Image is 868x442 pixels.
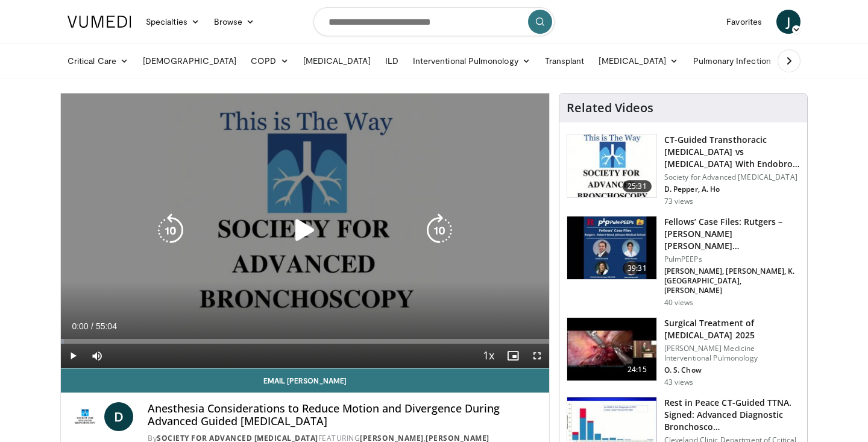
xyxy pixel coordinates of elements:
a: COPD [244,49,295,73]
button: Mute [85,344,109,368]
button: Fullscreen [525,344,549,368]
h3: Surgical Treatment of [MEDICAL_DATA] 2025 [664,317,800,341]
video-js: Video Player [61,93,549,368]
a: Email [PERSON_NAME] [61,368,549,393]
p: O. S. Chow [664,365,800,375]
p: 43 views [664,377,694,387]
p: 73 views [664,197,694,206]
h4: Related Videos [567,101,653,115]
a: J [776,10,800,34]
p: PulmPEEPs [664,254,800,264]
a: Specialties [139,10,207,34]
img: Society for Advanced Bronchoscopy [71,402,99,431]
a: Pulmonary Infection [686,49,790,73]
span: / [91,321,93,331]
p: 40 views [664,298,694,308]
h3: Rest in Peace CT-Guided TTNA. Signed: Advanced Diagnostic Bronchosco… [664,397,800,433]
h3: CT-Guided Transthoracic [MEDICAL_DATA] vs [MEDICAL_DATA] With Endobro… [664,134,800,170]
a: [MEDICAL_DATA] [591,49,685,73]
p: D. Pepper, A. Ho [664,185,800,194]
img: 66a32496-a723-41de-8ce3-825ac3457de0.150x105_q85_crop-smart_upscale.jpg [567,318,656,380]
h4: Anesthesia Considerations to Reduce Motion and Divergence During Advanced Guided [MEDICAL_DATA] [148,402,539,428]
img: e0825d15-7f89-4dd3-97a2-08b82e13de26.150x105_q85_crop-smart_upscale.jpg [567,216,656,279]
p: [PERSON_NAME], [PERSON_NAME], K. [GEOGRAPHIC_DATA], [PERSON_NAME] [664,267,800,295]
span: 0:00 [72,321,88,331]
a: 24:15 Surgical Treatment of [MEDICAL_DATA] 2025 [PERSON_NAME] Medicine Interventional Pulmonology... [567,317,800,387]
span: 55:04 [96,321,117,331]
span: 25:31 [623,180,652,192]
a: D [104,402,133,431]
a: Critical Care [60,49,136,73]
input: Search topics, interventions [313,7,555,36]
img: 3d503dfe-b268-46c0-a434-9f1fbc73d701.150x105_q85_crop-smart_upscale.jpg [567,134,656,197]
a: Browse [207,10,262,34]
span: 39:31 [623,262,652,274]
button: Play [61,344,85,368]
a: Interventional Pulmonology [406,49,538,73]
a: Favorites [719,10,769,34]
p: Society for Advanced [MEDICAL_DATA] [664,172,800,182]
p: [PERSON_NAME] Medicine Interventional Pulmonology [664,344,800,363]
a: ILD [378,49,406,73]
h3: Fellows’ Case Files: Rutgers – [PERSON_NAME] [PERSON_NAME][GEOGRAPHIC_DATA] [664,216,800,252]
a: [MEDICAL_DATA] [296,49,378,73]
a: [DEMOGRAPHIC_DATA] [136,49,244,73]
div: Progress Bar [61,339,549,344]
button: Playback Rate [477,344,501,368]
span: 24:15 [623,364,652,376]
a: 39:31 Fellows’ Case Files: Rutgers – [PERSON_NAME] [PERSON_NAME][GEOGRAPHIC_DATA] PulmPEEPs [PERS... [567,216,800,308]
button: Enable picture-in-picture mode [501,344,525,368]
a: 25:31 CT-Guided Transthoracic [MEDICAL_DATA] vs [MEDICAL_DATA] With Endobro… Society for Advanced... [567,134,800,206]
img: VuMedi Logo [68,16,131,28]
a: Transplant [538,49,592,73]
